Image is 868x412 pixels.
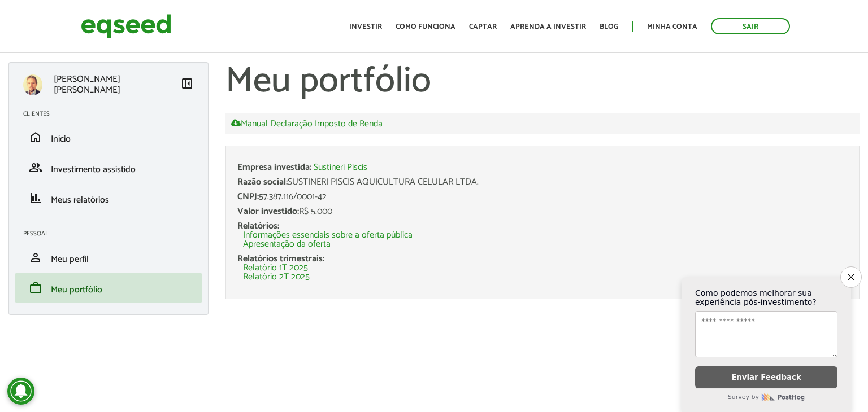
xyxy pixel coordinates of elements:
span: home [29,130,42,144]
span: group [29,161,42,174]
span: finance [29,191,42,205]
span: Meu portfólio [51,282,102,297]
div: 57.387.116/0001-42 [237,192,848,201]
a: Informações essenciais sobre a oferta pública [243,231,413,240]
a: Blog [600,23,618,30]
a: Relatório 1T 2025 [243,264,308,273]
p: [PERSON_NAME] [PERSON_NAME] [54,74,180,95]
span: Relatórios: [237,218,279,234]
a: Minha conta [647,23,697,30]
div: R$ 5.000 [237,207,848,216]
a: Sair [711,18,790,34]
span: Investimento assistido [51,162,136,177]
a: Sustineri Piscis [314,163,367,172]
a: Colapsar menu [180,77,194,93]
a: groupInvestimento assistido [23,161,194,174]
span: Meus relatórios [51,192,109,208]
li: Meu perfil [15,242,202,273]
h1: Meu portfólio [225,62,860,102]
img: EqSeed [81,11,171,41]
h2: Clientes [23,111,202,117]
li: Início [15,122,202,152]
span: Relatórios trimestrais: [237,251,324,266]
span: left_panel_close [180,77,194,90]
li: Meu portfólio [15,273,202,303]
h2: Pessoal [23,230,202,237]
a: Aprenda a investir [510,23,586,30]
span: Meu perfil [51,252,89,267]
span: Razão social: [237,174,288,190]
a: Investir [349,23,382,30]
a: Relatório 2T 2025 [243,273,310,282]
a: Captar [469,23,497,30]
a: workMeu portfólio [23,281,194,295]
span: Empresa investida: [237,160,311,175]
span: Início [51,132,71,147]
a: personMeu perfil [23,251,194,264]
span: person [29,251,42,264]
span: work [29,281,42,295]
span: CNPJ: [237,189,259,204]
span: Valor investido: [237,204,299,219]
a: Como funciona [396,23,455,30]
a: Manual Declaração Imposto de Renda [231,119,383,129]
div: SUSTINERI PISCIS AQUICULTURA CELULAR LTDA. [237,178,848,187]
a: homeInício [23,130,194,144]
a: Apresentação da oferta [243,240,331,249]
a: financeMeus relatórios [23,191,194,205]
li: Investimento assistido [15,152,202,183]
li: Meus relatórios [15,183,202,213]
